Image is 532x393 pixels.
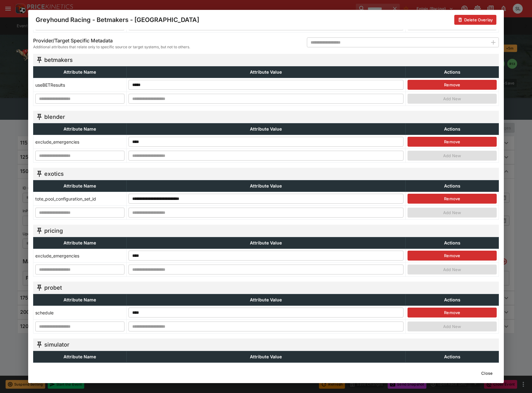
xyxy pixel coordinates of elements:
td: useBETResults [33,78,127,92]
h5: exotics [44,170,64,177]
h4: Greyhound Racing - Betmakers - [GEOGRAPHIC_DATA] [36,16,199,24]
button: Remove [408,80,497,90]
th: Attribute Name [33,237,127,249]
h5: blender [44,113,65,120]
button: Remove [408,137,497,147]
th: Actions [406,237,499,249]
td: schedule [33,306,127,320]
th: Attribute Value [126,67,406,78]
td: exclude_emergencies [33,249,127,263]
th: Actions [406,67,499,78]
th: Attribute Name [33,67,127,78]
button: Remove [408,308,497,317]
th: Attribute Name [33,294,127,306]
th: Attribute Value [126,351,406,363]
th: Actions [406,351,499,363]
th: Attribute Value [126,294,406,306]
th: Attribute Name [33,180,127,192]
th: Attribute Name [33,123,127,135]
h6: Provider/Target Specific Metadata [33,37,190,44]
th: Attribute Name [33,351,127,363]
h5: simulator [44,341,69,348]
td: tote_pool_configuration_set_id [33,192,127,206]
th: Attribute Value [126,180,406,192]
th: Attribute Value [126,237,406,249]
h5: pricing [44,227,63,234]
button: Close [477,368,496,378]
h5: probet [44,284,62,291]
th: Actions [406,294,499,306]
span: Additional attributes that relate only to specific source or target systems, but not to others. [33,44,190,50]
th: Actions [406,180,499,192]
td: exclude_emergencies [33,135,127,149]
button: Delete Overlay [454,15,496,25]
th: Actions [406,123,499,135]
h5: betmakers [44,56,73,63]
button: Remove [408,251,497,261]
th: Attribute Value [126,123,406,135]
td: allow_marginated_prices [33,363,127,377]
button: Remove [408,194,497,204]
